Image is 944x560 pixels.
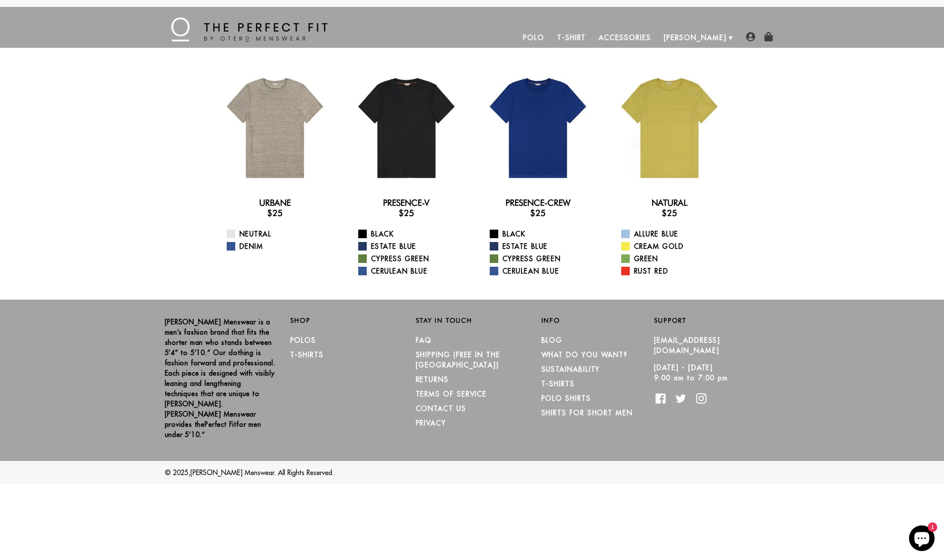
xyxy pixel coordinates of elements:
[764,32,773,41] img: shopping-bag-icon.png
[190,468,274,477] a: [PERSON_NAME] Menswear
[358,241,465,251] a: Estate Blue
[541,365,600,373] a: Sustainability
[517,27,551,48] a: Polo
[506,198,570,208] a: Presence-Crew
[416,419,446,427] a: PRIVACY
[165,317,278,440] p: [PERSON_NAME] Menswear is a men’s fashion brand that fits the shorter man who stands between 5’4”...
[290,336,316,344] a: Polos
[906,525,937,553] inbox-online-store-chat: Shopify online store chat
[227,229,334,239] a: Neutral
[479,208,597,218] h3: $25
[621,241,728,251] a: Cream Gold
[348,208,465,218] h3: $25
[416,375,449,384] a: RETURNS
[358,254,465,264] a: Cypress Green
[290,350,324,359] a: T-Shirts
[358,266,465,276] a: Cerulean Blue
[658,27,733,48] a: [PERSON_NAME]
[416,336,432,344] a: FAQ
[490,229,597,239] a: Black
[416,317,529,324] h2: Stay in Touch
[541,317,654,324] h2: Info
[290,317,403,324] h2: Shop
[358,229,465,239] a: Black
[652,198,687,208] a: Natural
[490,254,597,264] a: Cypress Green
[205,420,237,429] strong: Perfect Fit
[592,27,657,48] a: Accessories
[746,32,755,41] img: user-account-icon.png
[416,404,466,413] a: CONTACT US
[490,241,597,251] a: Estate Blue
[227,241,334,251] a: Denim
[259,198,291,208] a: Urbane
[383,198,430,208] a: Presence-V
[654,336,721,355] a: [EMAIL_ADDRESS][DOMAIN_NAME]
[541,336,563,344] a: Blog
[621,254,728,264] a: Green
[216,208,334,218] h3: $25
[416,390,487,398] a: TERMS OF SERVICE
[490,266,597,276] a: Cerulean Blue
[551,27,592,48] a: T-Shirt
[541,379,575,388] a: T-Shirts
[541,350,628,359] a: What Do You Want?
[416,350,500,369] a: SHIPPING (Free in the [GEOGRAPHIC_DATA])
[621,229,728,239] a: Allure Blue
[654,362,767,383] p: [DATE] - [DATE] 9:00 am to 7:00 pm
[541,394,591,402] a: Polo Shirts
[621,266,728,276] a: Rust Red
[654,317,780,324] h2: Support
[541,408,633,417] a: Shirts for Short Men
[165,467,780,478] p: © 2025, . All Rights Reserved.
[171,17,327,41] img: The Perfect Fit - by Otero Menswear - Logo
[611,208,728,218] h3: $25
